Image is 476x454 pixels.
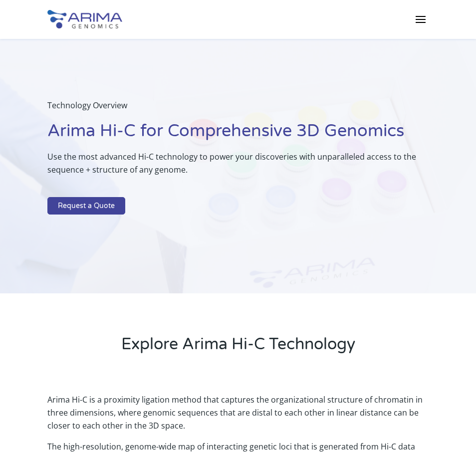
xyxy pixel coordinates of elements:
[47,120,428,150] h1: Arima Hi-C for Comprehensive 3D Genomics
[47,197,125,215] a: Request a Quote
[47,150,428,184] p: Use the most advanced Hi-C technology to power your discoveries with unparalleled access to the s...
[47,99,428,120] p: Technology Overview
[47,333,428,363] h2: Explore Arima Hi-C Technology
[47,10,122,28] img: Arima-Genomics-logo
[47,393,428,440] p: Arima Hi-C is a proximity ligation method that captures the organizational structure of chromatin...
